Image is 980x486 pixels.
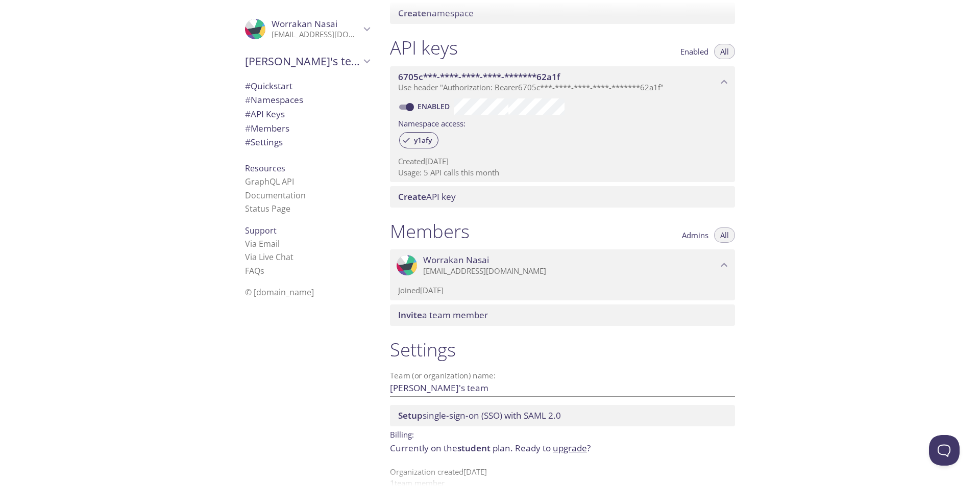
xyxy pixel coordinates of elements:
[245,122,289,134] span: Members
[237,48,378,74] div: Worrakan's team
[245,190,306,201] a: Documentation
[245,122,251,134] span: #
[399,132,438,148] div: y1afy
[390,442,735,455] p: Currently on the plan.
[245,163,285,174] span: Resources
[390,249,735,281] div: Worrakan Nasai
[237,135,378,149] div: Team Settings
[245,54,360,68] span: [PERSON_NAME]'s team
[237,121,378,136] div: Members
[398,309,488,321] span: a team member
[398,156,727,167] p: Created [DATE]
[390,220,470,243] h1: Members
[398,191,426,202] span: Create
[423,254,489,266] span: Worrakan Nasai
[714,44,735,59] button: All
[237,79,378,93] div: Quickstart
[245,238,280,249] a: Via Email
[390,405,735,426] div: Setup SSO
[398,309,422,321] span: Invite
[390,426,735,441] p: Billing:
[398,115,465,130] label: Namespace access:
[416,101,454,111] a: Enabled
[515,442,591,454] span: Ready to ?
[245,287,314,298] span: © [DOMAIN_NAME]
[390,304,735,326] div: Invite a team member
[245,94,303,106] span: Namespaces
[245,225,277,236] span: Support
[398,191,456,202] span: API key
[245,108,285,120] span: API Keys
[245,251,293,263] a: Via Live Chat
[398,410,561,421] span: single-sign-on (SSO) with SAML 2.0
[390,372,496,379] label: Team (or organization) name:
[272,30,360,40] p: [EMAIL_ADDRESS][DOMAIN_NAME]
[674,44,715,59] button: Enabled
[237,12,378,46] div: Worrakan Nasai
[245,136,251,148] span: #
[245,108,251,120] span: #
[245,136,283,148] span: Settings
[237,93,378,107] div: Namespaces
[245,80,251,92] span: #
[676,227,715,243] button: Admins
[245,80,292,92] span: Quickstart
[245,265,264,276] a: FAQ
[237,107,378,121] div: API Keys
[457,442,491,454] span: student
[423,266,718,276] p: [EMAIL_ADDRESS][DOMAIN_NAME]
[398,410,423,421] span: Setup
[390,338,735,361] h1: Settings
[245,94,251,106] span: #
[929,435,960,466] iframe: Help Scout Beacon - Open
[390,36,458,59] h1: API keys
[260,265,264,276] span: s
[245,203,290,214] a: Status Page
[408,136,438,145] span: y1afy
[714,227,735,243] button: All
[390,186,735,208] div: Create API Key
[398,285,727,296] p: Joined [DATE]
[245,176,294,187] a: GraphQL API
[272,18,337,30] span: Worrakan Nasai
[553,442,587,454] a: upgrade
[398,167,727,178] p: Usage: 5 API calls this month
